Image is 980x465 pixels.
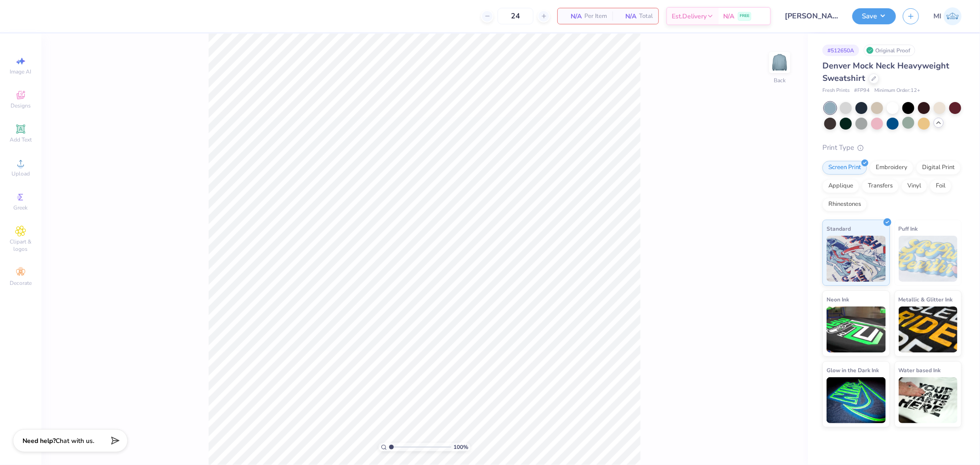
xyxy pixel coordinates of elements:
[899,306,958,352] img: Metallic & Glitter Ink
[899,224,918,233] span: Puff Ink
[916,161,961,175] div: Digital Print
[822,87,850,95] span: Fresh Prints
[827,236,886,282] img: Standard
[827,224,851,233] span: Standard
[822,179,859,193] div: Applique
[934,7,962,25] a: MI
[10,279,32,287] span: Decorate
[822,45,859,56] div: # 512650A
[740,13,749,19] span: FREE
[874,87,920,95] span: Minimum Order: 12 +
[864,45,915,56] div: Original Proof
[934,11,941,22] span: MI
[723,11,734,21] span: N/A
[563,11,582,21] span: N/A
[901,179,927,193] div: Vinyl
[11,170,30,177] span: Upload
[822,142,962,153] div: Print Type
[10,136,32,143] span: Add Text
[852,8,896,24] button: Save
[498,8,533,24] input: – –
[56,437,94,445] span: Chat with us.
[930,179,952,193] div: Foil
[870,161,913,175] div: Embroidery
[899,365,941,375] span: Water based Ink
[453,443,468,451] span: 100 %
[854,87,870,95] span: # FP94
[827,365,879,375] span: Glow in the Dark Ink
[822,161,867,175] div: Screen Print
[10,68,32,75] span: Image AI
[23,437,56,445] strong: Need help?
[899,236,958,282] img: Puff Ink
[618,11,636,21] span: N/A
[827,377,886,423] img: Glow in the Dark Ink
[822,60,949,84] span: Denver Mock Neck Heavyweight Sweatshirt
[862,179,899,193] div: Transfers
[944,7,962,25] img: Ma. Isabella Adad
[827,306,886,352] img: Neon Ink
[639,11,653,21] span: Total
[770,53,789,72] img: Back
[899,295,953,304] span: Metallic & Glitter Ink
[672,11,707,21] span: Est. Delivery
[827,295,849,304] span: Neon Ink
[584,11,607,21] span: Per Item
[11,102,31,109] span: Designs
[778,7,845,25] input: Untitled Design
[822,198,867,211] div: Rhinestones
[774,76,786,85] div: Back
[899,377,958,423] img: Water based Ink
[5,238,37,253] span: Clipart & logos
[14,204,28,211] span: Greek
